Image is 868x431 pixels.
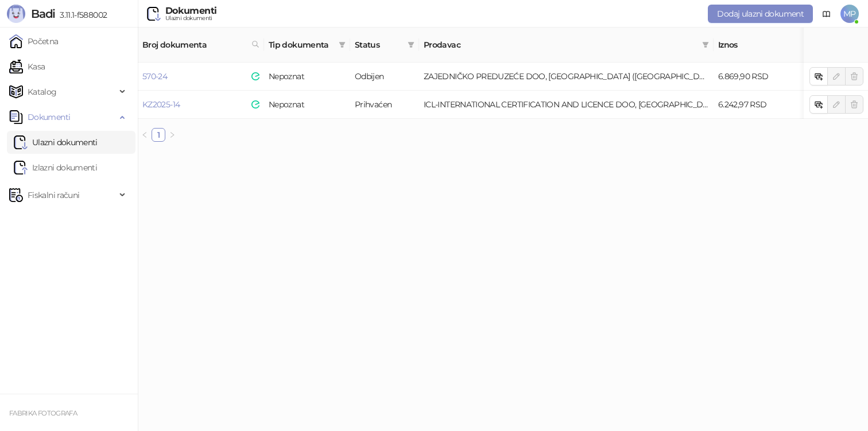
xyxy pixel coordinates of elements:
[702,41,709,48] span: filter
[708,5,813,23] button: Dodaj ulazni dokument
[9,409,77,417] small: FABRIKA FOTOGRAFA
[142,99,180,110] a: KZ2025-14
[142,38,247,51] span: Broj dokumenta
[264,91,350,119] td: Nepoznat
[7,5,25,23] img: Logo
[165,6,216,15] div: Dokumenti
[419,91,714,119] td: ICL-INTERNATIONAL CERTIFICATION AND LICENCE DOO, BEOGRAD
[269,38,334,51] span: Tip dokumenta
[138,128,152,142] button: left
[138,128,152,142] li: Prethodna strana
[714,91,805,119] td: 6.242,97 RSD
[405,36,417,53] span: filter
[251,72,259,80] img: e-Faktura
[714,63,805,91] td: 6.869,90 RSD
[350,63,419,91] td: Odbijen
[152,129,165,141] a: 1
[336,36,348,53] span: filter
[147,7,161,21] img: Ulazni dokumenti
[31,7,55,21] span: Badi
[339,41,346,48] span: filter
[9,55,45,78] a: Kasa
[28,184,79,207] span: Fiskalni računi
[141,131,148,138] span: left
[840,5,859,23] span: MP
[419,63,714,91] td: ZAJEDNIČKO PREDUZEĆE DOO, BEOGRAD (STARI GRAD)
[264,28,350,63] th: Tip dokumenta
[165,128,179,142] button: right
[152,128,165,142] li: 1
[9,30,59,53] a: Početna
[717,9,804,19] span: Dodaj ulazni dokument
[14,131,98,154] a: Ulazni dokumentiUlazni dokumenti
[165,128,179,142] li: Sledeća strana
[424,38,697,51] span: Prodavac
[355,38,403,51] span: Status
[28,106,70,129] span: Dokumenti
[714,28,805,63] th: Iznos
[408,41,414,48] span: filter
[350,91,419,119] td: Prihvaćen
[419,28,714,63] th: Prodavac
[251,100,259,108] img: e-Faktura
[55,10,107,20] span: 3.11.1-f588002
[169,131,176,138] span: right
[700,36,711,53] span: filter
[165,15,216,21] div: Ulazni dokumenti
[14,156,97,179] a: Izlazni dokumenti
[264,63,350,91] td: Nepoznat
[142,71,167,81] a: 570-24
[138,28,264,63] th: Broj dokumenta
[817,5,836,23] a: Dokumentacija
[28,80,57,103] span: Katalog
